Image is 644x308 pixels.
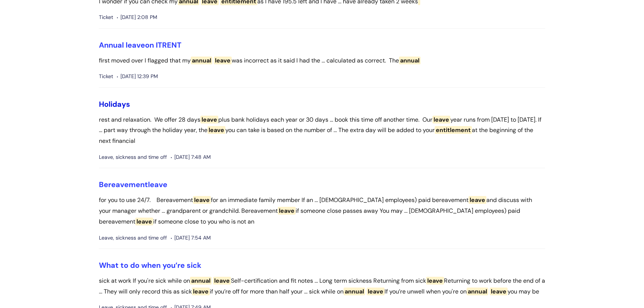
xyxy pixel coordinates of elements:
[207,126,225,134] span: leave
[490,288,508,295] span: leave
[99,40,181,50] a: Annual leaveon ITRENT
[467,288,488,295] span: annual
[117,13,157,22] span: [DATE] 2:08 PM
[200,116,218,123] span: leave
[193,196,211,204] span: leave
[171,233,211,243] span: [DATE] 7:54 AM
[126,40,145,50] span: leave
[190,277,212,285] span: annual
[99,72,113,81] span: Ticket
[278,207,296,215] span: leave
[399,57,421,64] span: annual
[99,99,130,109] a: Holidays
[432,116,450,123] span: leave
[426,277,444,285] span: leave
[99,260,202,270] a: What to do when you’re sick
[192,288,210,295] span: leave
[191,57,212,64] span: annual
[148,180,167,189] span: leave
[344,288,365,295] span: annual
[213,277,231,285] span: leave
[99,40,124,50] span: Annual
[214,57,232,64] span: leave
[135,218,153,225] span: leave
[99,233,167,243] span: Leave, sickness and time off
[99,115,545,147] p: rest and relaxation. We offer 28 days plus bank holidays each year or 30 days ... book this time ...
[117,72,158,81] span: [DATE] 12:39 PM
[468,196,486,204] span: leave
[367,288,384,295] span: leave
[99,55,545,66] p: first moved over I flagged that my was incorrect as it said I had the ... calculated as correct. The
[171,153,211,162] span: [DATE] 7:48 AM
[99,195,545,227] p: for you to use 24/7. Bereavement for an immediate family member If an ... [DEMOGRAPHIC_DATA] empl...
[99,153,167,162] span: Leave, sickness and time off
[435,126,472,134] span: entitlement
[99,276,545,297] p: sick at work If you're sick while on Self-certification and fit notes ... Long term sickness Retu...
[99,13,113,22] span: Ticket
[99,180,167,189] a: Bereavementleave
